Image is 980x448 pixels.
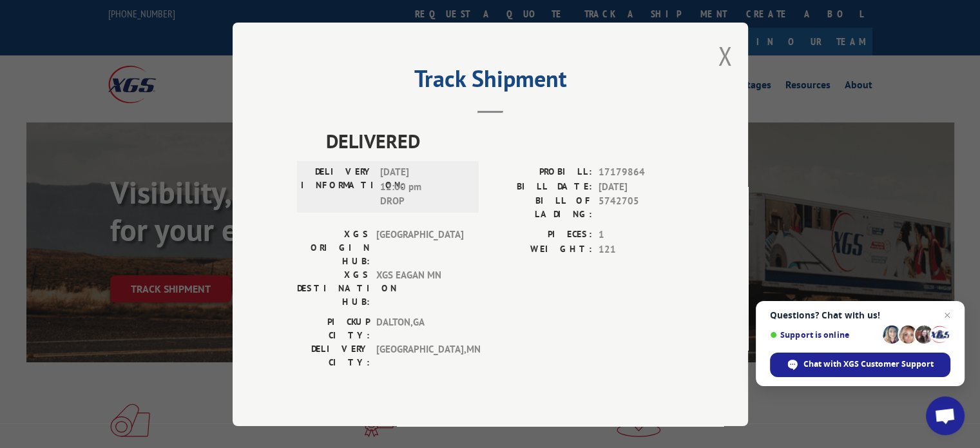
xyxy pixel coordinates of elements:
span: Chat with XGS Customer Support [803,358,934,370]
label: WEIGHT: [490,242,592,257]
span: 1 [599,228,684,242]
span: [DATE] 12:00 pm DROP [380,165,467,209]
span: Close chat [939,307,955,323]
label: XGS DESTINATION HUB: [297,268,370,309]
span: XGS EAGAN MN [376,268,463,309]
h2: Track Shipment [297,70,684,94]
span: DELIVERED [326,126,684,155]
button: Close modal [718,39,732,73]
span: DALTON , GA [376,315,463,342]
label: PICKUP CITY: [297,315,370,342]
label: PROBILL: [490,165,592,180]
span: 5742705 [599,194,684,221]
label: PIECES: [490,228,592,242]
label: DELIVERY INFORMATION: [301,165,374,209]
span: [GEOGRAPHIC_DATA] [376,228,463,268]
label: XGS ORIGIN HUB: [297,228,370,268]
div: Open chat [926,396,965,435]
label: BILL DATE: [490,179,592,194]
div: Chat with XGS Customer Support [770,353,950,377]
span: Questions? Chat with us! [770,310,950,320]
span: 121 [599,242,684,257]
span: [DATE] [599,179,684,194]
span: Support is online [770,330,878,340]
span: 17179864 [599,165,684,180]
span: [GEOGRAPHIC_DATA] , MN [376,342,463,369]
label: DELIVERY CITY: [297,342,370,369]
label: BILL OF LADING: [490,194,592,221]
